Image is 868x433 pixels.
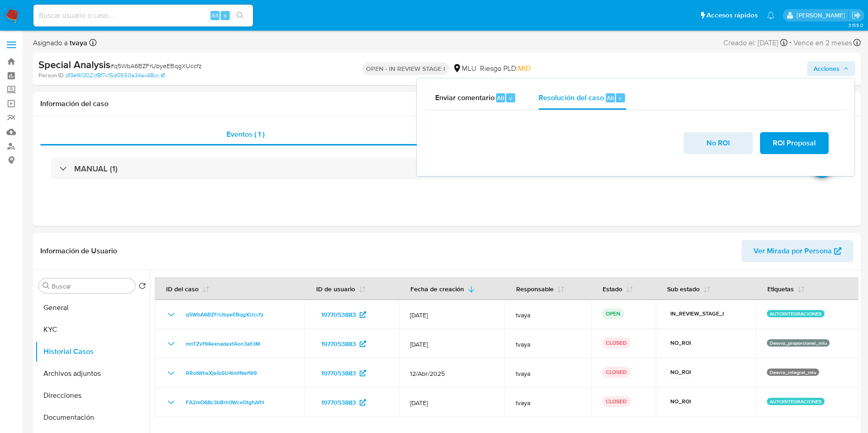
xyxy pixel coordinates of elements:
span: c [509,94,512,102]
span: ROI Proposal [772,133,817,153]
span: Enviar comentario [435,92,495,103]
p: OPEN - IN REVIEW STAGE I [362,62,449,75]
button: search-icon [231,9,249,22]
button: Acciones [807,61,855,76]
a: df3ef41302cf8f7c15d0650a34ac48cc [65,71,165,80]
span: MID [518,63,531,74]
input: Buscar usuario o caso... [33,10,253,21]
button: Volver al orden por defecto [139,282,146,292]
span: Asignado a [33,38,87,48]
div: MANUAL (1) [51,158,842,179]
button: Buscar [43,282,50,289]
span: s [224,11,226,20]
button: ROI Proposal [760,132,829,154]
b: Special Analysis [38,57,110,72]
div: MLU [453,64,476,74]
button: KYC [35,319,150,341]
button: Direcciones [35,385,150,406]
input: Buscar [52,282,131,290]
span: Eventos ( 1 ) [226,129,264,139]
button: Historial Casos [35,341,150,363]
h1: Información de Usuario [40,246,117,256]
span: Alt [497,94,504,102]
span: Ver Mirada por Persona [754,240,832,262]
span: Alt [607,94,614,102]
a: Notificaciones [767,11,775,19]
button: General [35,297,150,319]
div: Creado el: [DATE] [723,37,787,49]
button: No ROI [684,132,752,154]
button: Ver Mirada por Persona [742,240,853,262]
span: Alt [211,11,219,20]
h3: MANUAL (1) [74,164,118,174]
span: Acciones [814,61,840,76]
a: Salir [852,11,861,20]
span: Resolución del caso [539,92,604,103]
span: - [789,37,792,49]
span: No ROI [695,133,740,153]
h1: Información del caso [40,99,853,108]
span: Vence en 2 meses [793,38,852,48]
span: Accesos rápidos [706,11,758,20]
span: # q5WbA6BZFrUbyeEBqgXUccfz [110,61,202,70]
span: Riesgo PLD: [480,64,531,74]
span: r [619,94,621,102]
button: Archivos adjuntos [35,363,150,385]
b: Person ID [38,71,64,80]
p: tomas.vaya@mercadolibre.com [797,11,848,20]
button: Documentación [35,406,150,428]
b: tvaya [68,37,87,48]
